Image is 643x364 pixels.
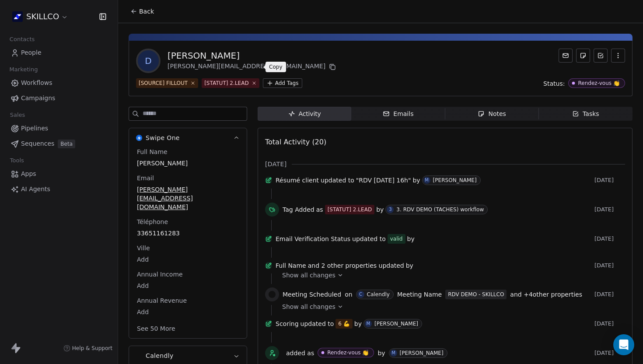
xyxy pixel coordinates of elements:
[282,302,619,311] a: Show all changes
[397,290,442,299] span: Meeting Name
[129,128,247,147] button: Swipe OneSwipe One
[21,94,55,103] span: Campaigns
[63,345,112,352] a: Help & Support
[10,9,70,24] button: SKILLCO
[263,78,302,88] button: Add Tags
[359,291,362,298] div: C
[146,133,180,142] span: Swipe One
[433,177,477,183] div: [PERSON_NAME]
[594,235,625,242] span: [DATE]
[613,334,634,355] div: Open Intercom Messenger
[265,138,326,146] span: Total Activity (20)
[282,302,335,311] span: Show all changes
[328,206,372,213] div: [STATUT] 2.LEAD
[21,78,52,87] span: Workflows
[137,185,239,211] span: [PERSON_NAME][EMAIL_ADDRESS][DOMAIN_NAME]
[137,229,239,238] span: 33651161283
[6,154,28,167] span: Tools
[137,159,239,168] span: [PERSON_NAME]
[282,271,335,280] span: Show all changes
[26,11,59,22] span: SKILLCO
[137,281,239,290] span: Add
[376,205,384,214] span: by
[7,76,111,90] a: Workflows
[308,261,404,270] span: and 2 other properties updated
[478,109,506,119] div: Notes
[135,296,189,305] span: Annual Revenue
[168,62,338,72] div: [PERSON_NAME][EMAIL_ADDRESS][DOMAIN_NAME]
[7,167,111,181] a: Apps
[135,244,152,252] span: Ville
[282,271,619,280] a: Show all changes
[146,351,174,360] span: Calendly
[391,350,395,357] div: M
[406,261,413,270] span: by
[137,308,239,316] span: Add
[21,124,48,133] span: Pipelines
[338,319,349,328] div: 6 💪
[21,185,50,194] span: AI Agents
[594,350,625,357] span: [DATE]
[367,320,370,327] div: M
[276,261,306,270] span: Full Name
[400,350,444,356] div: [PERSON_NAME]
[383,109,413,119] div: Emails
[12,11,23,22] img: Skillco%20logo%20icon%20(2).png
[352,234,386,243] span: updated to
[135,217,170,226] span: Téléphone
[7,45,111,60] a: People
[283,205,315,214] span: Tag Added
[7,136,111,151] a: SequencesBeta
[510,290,582,299] span: and + 4 other properties
[7,91,111,105] a: Campaigns
[136,135,142,141] img: Swipe One
[135,174,156,182] span: Email
[135,270,185,279] span: Annual Income
[132,321,181,336] button: See 50 More
[377,349,385,357] span: by
[425,177,429,184] div: M
[139,7,154,16] span: Back
[354,319,362,328] span: by
[6,108,29,122] span: Sales
[412,176,420,185] span: by
[321,176,354,185] span: updated to
[396,206,484,213] div: 3. RDV DEMO (TACHES) workflow
[276,176,319,185] span: Résumé client
[448,290,504,299] div: RDV DEMO - SKILLCO
[572,109,599,119] div: Tasks
[594,177,625,184] span: [DATE]
[276,234,350,243] span: Email Verification Status
[136,353,142,359] img: Calendly
[390,234,403,243] div: valid
[137,255,239,264] span: Add
[138,50,159,71] span: D
[578,80,620,86] div: Rendez-vous 👏
[407,234,415,243] span: by
[129,147,247,338] div: Swipe OneSwipe One
[265,160,287,168] span: [DATE]
[374,321,418,327] div: [PERSON_NAME]
[7,182,111,196] a: AI Agents
[269,63,283,70] p: Copy
[21,169,36,178] span: Apps
[594,262,625,269] span: [DATE]
[269,291,276,298] img: calendly.png
[594,320,625,327] span: [DATE]
[316,205,323,214] span: as
[72,345,112,352] span: Help & Support
[204,79,249,87] div: [STATUT] 2.LEAD
[543,79,565,88] span: Status:
[6,33,38,46] span: Contacts
[283,290,341,299] span: Meeting Scheduled
[21,48,42,57] span: People
[367,291,390,297] div: Calendly
[7,121,111,136] a: Pipelines
[135,147,169,156] span: Full Name
[594,291,625,298] span: [DATE]
[6,63,42,76] span: Marketing
[139,79,188,87] div: [SOURCE] FILLOUT
[168,49,338,62] div: [PERSON_NAME]
[594,206,625,213] span: [DATE]
[301,319,334,328] span: updated to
